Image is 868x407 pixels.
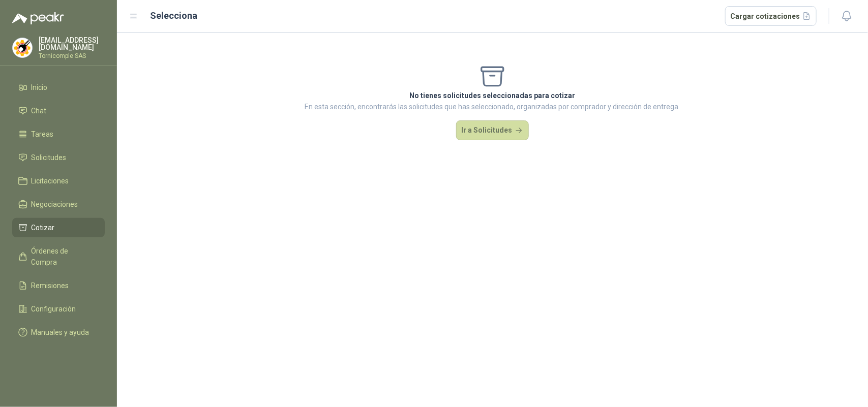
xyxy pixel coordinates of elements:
span: Chat [32,105,47,116]
a: Configuración [12,299,105,319]
span: Negociaciones [32,199,78,210]
span: Manuales y ayuda [32,327,89,338]
span: Solicitudes [32,152,67,163]
span: Cotizar [32,222,55,233]
p: En esta sección, encontrarás las solicitudes que has seleccionado, organizadas por comprador y di... [305,101,680,112]
span: Inicio [32,82,48,93]
a: Manuales y ayuda [12,323,105,342]
span: Licitaciones [32,175,69,186]
span: Configuración [32,303,76,315]
a: Chat [12,101,105,120]
a: Negociaciones [12,195,105,214]
p: [EMAIL_ADDRESS][DOMAIN_NAME] [39,37,105,51]
a: Solicitudes [12,148,105,167]
a: Tareas [12,124,105,144]
img: Company Logo [13,38,32,57]
a: Remisiones [12,276,105,295]
p: No tienes solicitudes seleccionadas para cotizar [305,90,680,101]
h2: Selecciona [151,9,198,23]
img: Logo peakr [12,12,64,24]
a: Licitaciones [12,171,105,191]
span: Tareas [32,129,54,140]
a: Órdenes de Compra [12,241,105,272]
span: Órdenes de Compra [32,245,95,268]
a: Inicio [12,78,105,97]
button: Cargar cotizaciones [725,6,817,26]
button: Ir a Solicitudes [456,120,529,141]
a: Cotizar [12,218,105,237]
span: Remisiones [32,280,69,291]
p: Tornicomple SAS [39,53,105,59]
